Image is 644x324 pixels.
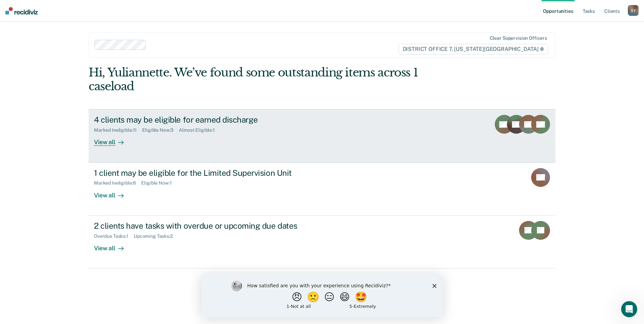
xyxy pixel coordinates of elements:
div: Upcoming Tasks : 2 [134,233,178,239]
div: 2 clients have tasks with overdue or upcoming due dates [94,221,330,231]
div: Almost Eligible : 1 [179,127,220,133]
button: SY [628,5,639,16]
div: Eligible Now : 3 [142,127,179,133]
a: 1 client may be eligible for the Limited Supervision UnitMarked Ineligible:6Eligible Now:1View all [89,163,555,216]
div: Marked Ineligible : 6 [94,180,141,186]
a: 4 clients may be eligible for earned dischargeMarked Ineligible:11Eligible Now:3Almost Eligible:1... [89,109,555,162]
div: Clear supervision officers [490,35,547,41]
div: 4 clients may be eligible for earned discharge [94,115,330,125]
div: Marked Ineligible : 11 [94,127,142,133]
div: Hi, Yuliannette. We’ve found some outstanding items across 1 caseload [89,66,462,93]
div: View all [94,186,132,199]
a: 2 clients have tasks with overdue or upcoming due datesOverdue Tasks:1Upcoming Tasks:2View all [89,216,555,268]
div: 1 client may be eligible for the Limited Supervision Unit [94,168,330,178]
iframe: Intercom live chat [621,301,637,317]
div: Overdue Tasks : 1 [94,233,134,239]
span: DISTRICT OFFICE 7, [US_STATE][GEOGRAPHIC_DATA] [398,44,548,55]
iframe: Survey by Kim from Recidiviz [201,274,443,317]
div: S Y [628,5,639,16]
div: View all [94,239,132,252]
div: View all [94,133,132,146]
img: Recidiviz [5,7,38,14]
div: Eligible Now : 1 [141,180,177,186]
